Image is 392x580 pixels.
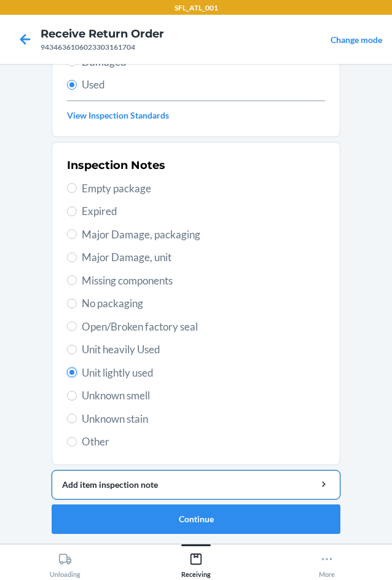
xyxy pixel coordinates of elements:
[82,434,325,450] span: Other
[82,203,325,219] span: Expired
[52,504,340,534] button: Continue
[41,42,164,53] div: 9434636106023303161704
[62,478,330,491] div: Add item inspection note
[67,299,77,308] input: No packaging
[67,437,77,447] input: Other
[50,547,80,578] div: Unloading
[82,388,325,404] span: Unknown smell
[261,544,392,578] button: More
[82,296,325,312] span: No packaging
[67,275,77,285] input: Missing components
[331,34,382,45] a: Change mode
[82,342,325,358] span: Unit heavily Used
[67,345,77,355] input: Unit heavily Used
[52,470,340,500] button: Add item inspection note
[67,391,77,401] input: Unknown smell
[131,544,262,578] button: Receiving
[82,227,325,243] span: Major Damage, packaging
[67,183,77,193] input: Empty package
[67,367,77,377] input: Unit lightly used
[41,26,164,42] h4: Receive Return Order
[67,109,325,122] a: View Inspection Standards
[67,157,165,173] h2: Inspection Notes
[82,181,325,197] span: Empty package
[181,547,211,578] div: Receiving
[82,249,325,265] span: Major Damage, unit
[67,229,77,239] input: Major Damage, packaging
[67,206,77,216] input: Expired
[82,411,325,427] span: Unknown stain
[174,2,218,14] p: SFL_ATL_001
[82,365,325,381] span: Unit lightly used
[67,321,77,331] input: Open/Broken factory seal
[319,547,335,578] div: More
[67,80,77,90] input: Used
[82,319,325,335] span: Open/Broken factory seal
[67,413,77,423] input: Unknown stain
[67,253,77,262] input: Major Damage, unit
[82,273,325,289] span: Missing components
[82,77,325,93] span: Used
